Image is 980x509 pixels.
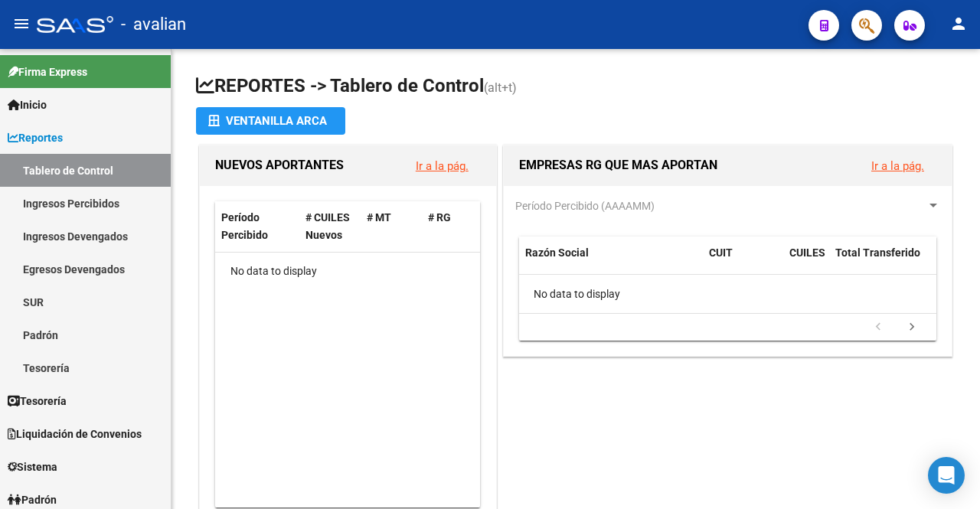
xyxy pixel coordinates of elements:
[8,64,87,80] span: Firma Express
[8,393,67,409] span: Tesorería
[403,152,481,180] button: Ir a la pág.
[519,158,717,172] span: EMPRESAS RG QUE MAS APORTAN
[215,158,344,172] span: NUEVOS APORTANTES
[484,80,517,95] span: (alt+t)
[871,159,924,173] a: Ir a la pág.
[835,246,920,259] span: Total Transferido
[428,211,451,224] span: # RG
[12,15,31,33] mat-icon: menu
[221,211,268,241] span: Período Percibido
[422,201,483,252] datatable-header-cell: # RG
[519,275,936,313] div: No data to display
[8,491,57,508] span: Padrón
[703,237,783,287] datatable-header-cell: CUIT
[709,246,733,259] span: CUIT
[789,246,825,259] span: CUILES
[897,319,926,336] a: go to next page
[829,237,936,287] datatable-header-cell: Total Transferido
[783,237,829,287] datatable-header-cell: CUILES
[361,201,422,252] datatable-header-cell: # MT
[8,458,57,475] span: Sistema
[215,253,480,291] div: No data to display
[208,107,333,135] div: Ventanilla ARCA
[121,8,186,41] span: - avalian
[367,211,391,224] span: # MT
[196,107,345,135] button: Ventanilla ARCA
[859,152,936,180] button: Ir a la pág.
[928,457,965,494] div: Open Intercom Messenger
[519,237,703,287] datatable-header-cell: Razón Social
[305,211,350,241] span: # CUILES Nuevos
[525,246,589,259] span: Razón Social
[864,319,893,336] a: go to previous page
[515,200,655,212] span: Período Percibido (AAAAMM)
[8,96,47,113] span: Inicio
[299,201,361,252] datatable-header-cell: # CUILES Nuevos
[8,129,63,146] span: Reportes
[949,15,968,33] mat-icon: person
[215,201,299,252] datatable-header-cell: Período Percibido
[416,159,469,173] a: Ir a la pág.
[196,73,955,100] h1: REPORTES -> Tablero de Control
[8,426,142,442] span: Liquidación de Convenios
